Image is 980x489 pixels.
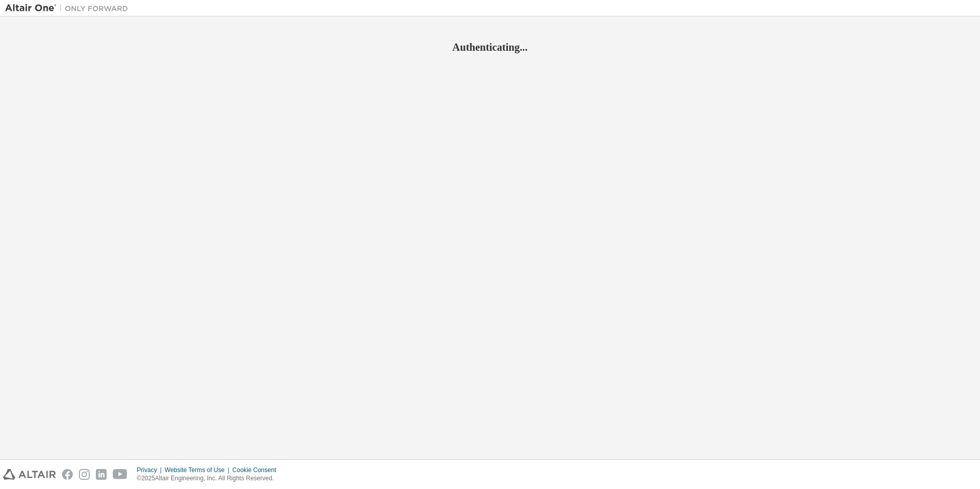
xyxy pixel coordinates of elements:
[165,466,232,474] div: Website Terms of Use
[137,474,282,483] p: © 2025 Altair Engineering, Inc. All Rights Reserved.
[137,466,165,474] div: Privacy
[96,469,107,480] img: linkedin.svg
[3,469,56,480] img: altair_logo.svg
[113,469,128,480] img: youtube.svg
[5,3,133,13] img: Altair One
[62,469,73,480] img: facebook.svg
[232,466,282,474] div: Cookie Consent
[5,40,975,54] h2: Authenticating...
[79,469,90,480] img: instagram.svg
